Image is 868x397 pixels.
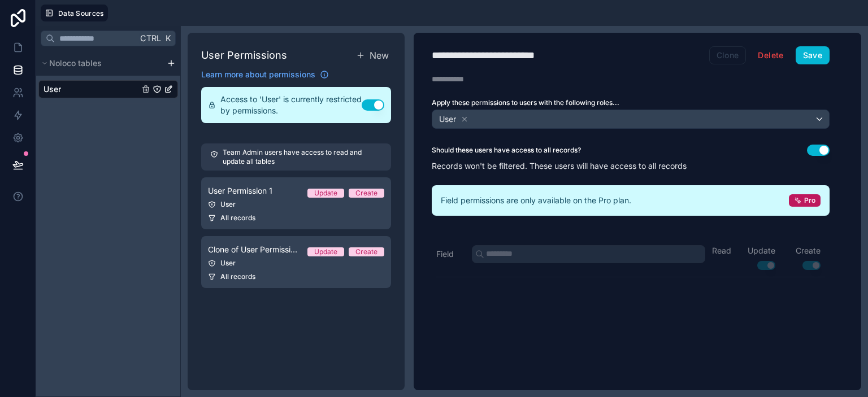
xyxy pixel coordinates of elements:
[164,34,172,42] span: K
[370,49,389,62] span: New
[201,69,315,80] span: Learn more about permissions
[804,196,815,205] span: Pro
[220,213,255,223] span: All records
[208,244,298,255] span: Clone of User Permission 1
[314,189,337,198] div: Update
[355,189,377,198] div: Create
[58,9,104,18] span: Data Sources
[750,46,791,64] button: Delete
[201,47,287,63] h1: User Permissions
[41,5,108,21] button: Data Sources
[314,247,337,256] div: Update
[139,31,162,45] span: Ctrl
[208,259,384,268] div: User
[432,98,830,107] label: Apply these permissions to users with the following roles...
[796,46,830,64] button: Save
[208,185,272,197] span: User Permission 1
[709,46,747,64] button: Clone
[223,148,382,166] p: Team Admin users have access to read and update all tables
[441,195,631,206] span: Field permissions are only available on the Pro plan.
[432,160,830,172] p: Records won't be filtered. These users will have access to all records
[208,200,384,209] div: User
[439,114,456,125] span: User
[201,236,391,288] a: Clone of User Permission 1UpdateCreateUserAll records
[220,94,362,116] span: Access to 'User' is currently restricted by permissions.
[220,272,255,281] span: All records
[201,177,391,229] a: User Permission 1UpdateCreateUserAll records
[432,146,581,155] label: Should these users have access to all records?
[354,46,391,64] button: New
[432,110,830,129] button: User
[201,69,329,80] a: Learn more about permissions
[355,247,377,256] div: Create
